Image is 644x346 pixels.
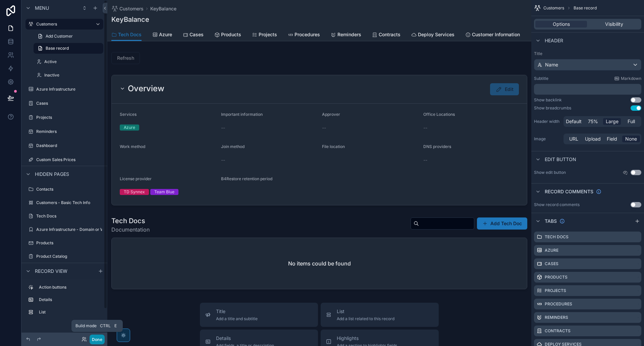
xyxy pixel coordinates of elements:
label: Reminders [545,315,568,320]
a: Custom Sales Prices [25,154,103,165]
a: Dashboard [25,140,103,151]
label: Image [534,136,561,142]
label: Cases [545,261,558,266]
label: Header width [534,119,561,124]
div: scrollable content [21,279,107,324]
label: Show edit button [534,170,566,175]
span: Highlights [337,335,397,342]
label: List [39,309,101,315]
a: Tech Docs [25,211,103,221]
label: Projects [36,115,102,120]
span: Title [216,308,258,315]
a: Customer Information [465,29,520,42]
a: Projects [25,112,103,123]
span: Deploy Services [418,31,454,38]
span: Add Customer [46,34,73,39]
a: Products [25,238,103,248]
span: Customer Information [472,31,520,38]
button: Done [90,335,105,344]
span: List [337,308,394,315]
span: Ctrl [99,323,111,329]
span: Details [216,335,274,342]
span: Markdown [621,76,641,81]
a: Azure Infrastructure - Domain or Workgroup [25,224,103,235]
label: Procedures [545,301,572,307]
button: ListAdd a list related to this record [321,303,439,327]
a: Reminders [331,29,361,42]
span: Record comments [545,188,593,195]
a: Active [34,56,103,67]
span: Upload [585,136,601,142]
a: Cases [183,29,204,42]
label: Tech Docs [36,213,102,219]
span: Base record [574,5,597,11]
label: Projects [545,288,566,293]
div: Show backlink [534,97,562,103]
a: Cases [25,98,103,109]
a: Products [214,29,241,42]
span: URL [569,136,578,142]
label: Tech Docs [545,234,569,240]
span: Build mode [75,323,97,329]
label: Details [39,297,101,302]
a: Procedures [288,29,320,42]
span: Projects [259,31,277,38]
button: TitleAdd a title and subtitle [200,303,318,327]
span: Options [553,21,570,28]
a: Inactive [34,70,103,81]
label: Reminders [36,129,102,134]
label: Customers - Basic Tech Info [36,200,102,205]
a: Customers - Basic Tech Info [25,197,103,208]
span: Products [221,31,241,38]
span: Hidden pages [35,171,69,178]
span: Customers [543,5,564,11]
label: Custom Sales Prices [36,157,102,162]
label: Cases [36,101,102,106]
span: 75% [588,118,598,125]
a: Contacts [25,184,103,195]
span: Menu [35,5,49,11]
label: Contacts [36,187,102,192]
a: KeyBalance [150,5,176,12]
label: Subtitle [534,76,548,81]
span: Name [545,61,558,68]
div: Show breadcrumbs [534,105,571,111]
h1: KeyBalance [111,15,149,24]
label: Products [545,275,568,280]
span: Tech Docs [118,31,142,38]
span: Procedures [294,31,320,38]
a: Contracts [372,29,400,42]
a: Customers [111,5,144,12]
a: Azure [152,29,172,42]
label: Dashboard [36,143,102,148]
span: Record view [35,268,67,275]
label: Active [44,59,102,64]
span: Header [545,37,563,44]
a: Reminders [25,126,103,137]
a: Product Catalog [25,251,103,262]
label: Azure Infrastructure - Domain or Workgroup [36,227,121,232]
div: scrollable content [534,84,641,95]
label: Azure Infrastructure [36,87,102,92]
span: Field [607,136,617,142]
label: Action buttons [39,285,101,290]
span: Base record [46,46,69,51]
label: Title [534,51,641,56]
span: Add a list related to this record [337,316,394,322]
span: Customers [119,5,144,12]
span: Cases [190,31,204,38]
span: Contracts [379,31,400,38]
span: Tabs [545,218,557,225]
span: Azure [159,31,172,38]
label: Products [36,240,102,246]
span: None [625,136,637,142]
label: Inactive [44,72,102,78]
label: Product Catalog [36,254,102,259]
a: Customers [25,19,103,30]
span: Visibility [605,21,623,28]
span: Add a title and subtitle [216,316,258,322]
span: E [113,323,118,329]
label: Azure [545,248,558,253]
a: Deploy Services [411,29,454,42]
a: Add Customer [34,31,103,42]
